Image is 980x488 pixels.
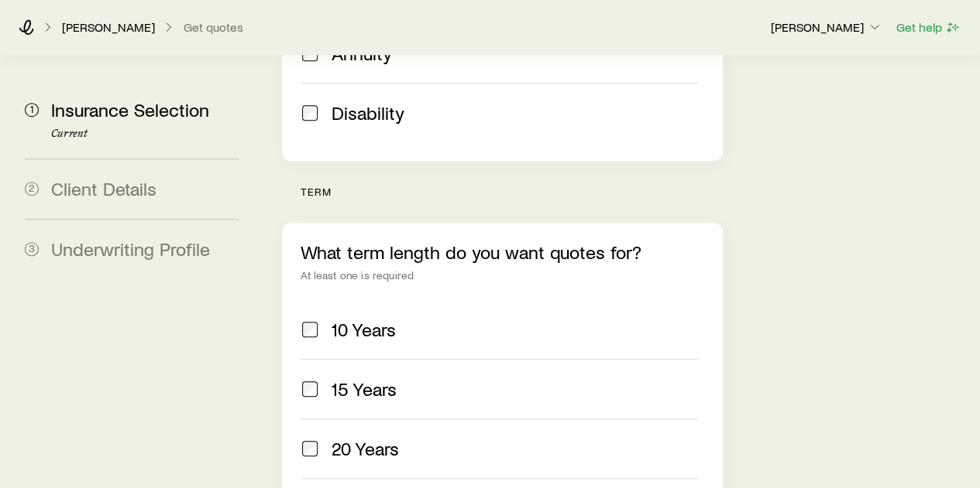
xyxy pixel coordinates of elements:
[51,177,156,200] span: Client Details
[332,438,399,459] span: 20 Years
[896,19,961,36] button: Get help
[25,242,39,256] span: 3
[62,19,155,35] p: [PERSON_NAME]
[771,19,882,35] p: [PERSON_NAME]
[302,381,318,397] input: 15 Years
[51,98,209,121] span: Insurance Selection
[51,128,239,140] p: Current
[332,102,404,124] span: Disability
[301,186,722,198] p: term
[183,20,244,35] button: Get quotes
[302,105,318,121] input: Disability
[302,322,318,337] input: 10 Years
[301,241,703,263] p: What term length do you want quotes for?
[51,237,210,260] span: Underwriting Profile
[332,319,396,340] span: 10 Years
[301,269,703,282] div: At least one is required
[332,378,397,400] span: 15 Years
[302,441,318,456] input: 20 Years
[25,103,39,117] span: 1
[25,182,39,196] span: 2
[770,19,883,37] button: [PERSON_NAME]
